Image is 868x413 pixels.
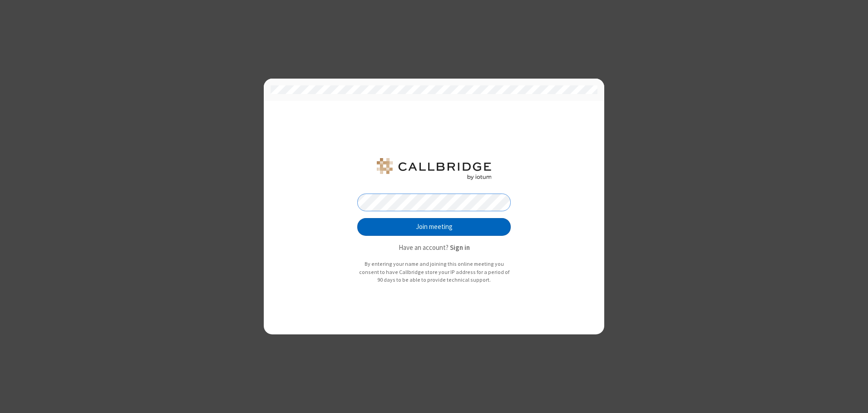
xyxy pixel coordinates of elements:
strong: Sign in [450,243,470,252]
button: Sign in [450,243,470,253]
img: QA Selenium DO NOT DELETE OR CHANGE [375,158,493,180]
button: Join meeting [357,218,511,236]
p: Have an account? [357,243,511,253]
p: By entering your name and joining this online meeting you consent to have Callbridge store your I... [357,260,511,284]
